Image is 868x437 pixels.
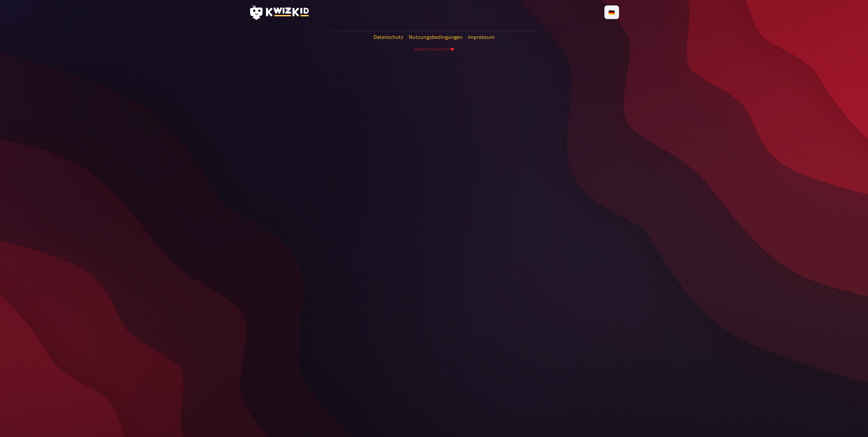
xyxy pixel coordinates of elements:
[414,46,454,51] small: powered by kwizkid
[414,45,454,52] a: powered by kwizkid
[606,7,618,18] li: 🇩🇪
[373,34,403,40] a: Datenschutz
[409,34,463,40] a: Nutzungsbedingungen
[468,34,495,40] a: Impressum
